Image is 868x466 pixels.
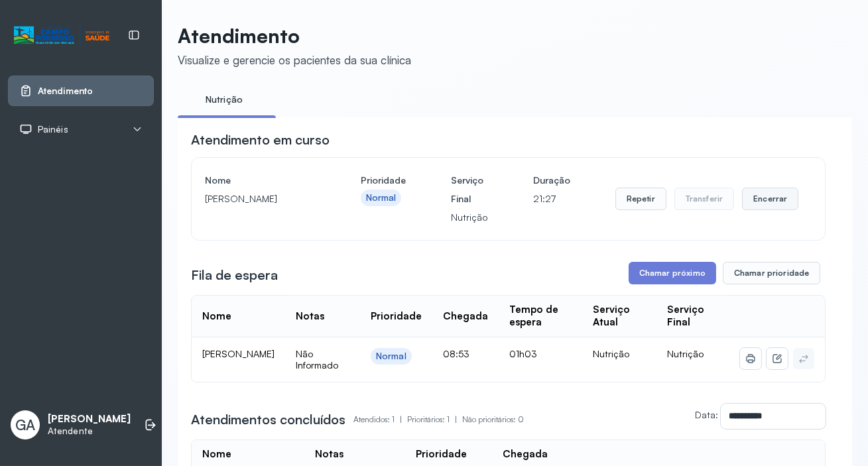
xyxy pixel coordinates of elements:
span: 01h03 [509,348,537,359]
h3: Atendimentos concluídos [191,410,345,429]
button: Chamar próximo [629,262,716,284]
span: Não Informado [296,348,338,371]
div: Nome [202,310,231,323]
h4: Serviço Final [451,171,488,208]
h3: Atendimento em curso [191,131,330,149]
div: Chegada [443,310,488,323]
p: Nutrição [451,208,488,227]
label: Data: [695,409,718,420]
div: Tempo de espera [509,304,572,329]
h4: Duração [533,171,570,190]
p: [PERSON_NAME] [205,190,316,208]
p: Atendidos: 1 [353,410,407,429]
button: Encerrar [742,188,798,210]
p: Atendente [48,426,131,437]
img: Logotipo do estabelecimento [14,25,109,46]
button: Repetir [615,188,666,210]
div: Chegada [503,448,548,461]
h4: Nome [205,171,316,190]
p: Não prioritários: 0 [462,410,524,429]
div: Nutrição [593,348,646,360]
p: [PERSON_NAME] [48,413,131,426]
a: Atendimento [19,84,143,97]
span: Atendimento [38,86,93,97]
div: Nome [202,448,231,461]
span: | [400,414,402,424]
span: | [455,414,457,424]
a: Nutrição [178,89,271,111]
h4: Prioridade [361,171,406,190]
p: Prioritários: 1 [407,410,462,429]
span: 08:53 [443,348,469,359]
div: Normal [366,192,397,204]
h3: Fila de espera [191,266,278,284]
span: Painéis [38,124,68,135]
span: [PERSON_NAME] [202,348,275,359]
div: Visualize e gerencie os pacientes da sua clínica [178,53,411,67]
div: Notas [296,310,324,323]
span: Nutrição [667,348,704,359]
p: 21:27 [533,190,570,208]
button: Chamar prioridade [723,262,821,284]
div: Prioridade [416,448,467,461]
div: Prioridade [371,310,422,323]
div: Notas [315,448,343,461]
button: Transferir [674,188,735,210]
div: Serviço Atual [593,304,646,329]
p: Atendimento [178,24,411,48]
div: Serviço Final [667,304,719,329]
div: Normal [376,351,406,362]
